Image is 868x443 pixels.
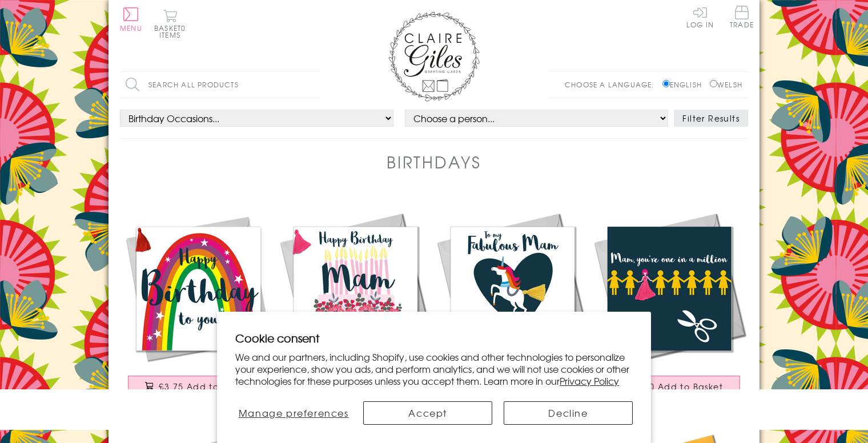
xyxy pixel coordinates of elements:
[363,401,492,425] button: Accept
[159,23,186,40] span: 0 items
[560,374,619,388] a: Privacy Policy
[154,9,186,38] button: Basket0 items
[662,80,670,87] input: English
[277,210,434,408] a: Birthday Card, Mam, Happy Birthday, Embellished with a tassel £3.50 Add to Basket
[120,23,142,33] span: Menu
[434,210,591,408] a: Birthday Card, Mam, Fabulous Mam Unicorn, Embellished with a tassel £3.50 Add to Basket
[277,210,434,367] img: Birthday Card, Mam, Happy Birthday, Embellished with a tassel
[674,110,748,127] button: Filter Results
[599,376,741,397] button: £3.50 Add to Basket
[630,381,723,392] span: £3.50 Add to Basket
[710,80,717,87] input: Welsh
[591,210,748,408] a: Birthday Card, Mam, One in a Million, Embellished with a tassel £3.50 Add to Basket
[710,79,742,90] label: Welsh
[308,72,320,98] input: Search
[591,210,748,367] img: Birthday Card, Mam, One in a Million, Embellished with a tassel
[235,401,352,425] button: Manage preferences
[730,6,754,30] a: Trade
[686,6,714,28] a: Log In
[434,210,591,367] img: Birthday Card, Mam, Fabulous Mam Unicorn, Embellished with a tassel
[120,72,320,98] input: Search all products
[504,401,633,425] button: Decline
[662,79,708,90] label: English
[239,406,349,420] span: Manage preferences
[120,210,277,408] a: Birthday Card, Rainbow, Embellished with a colourful tassel £3.75 Add to Basket
[235,351,633,386] p: We and our partners, including Shopify, use cookies and other technologies to personalize your ex...
[388,11,480,102] img: Claire Giles Greetings Cards
[128,376,270,397] button: £3.75 Add to Basket
[120,7,142,31] button: Menu
[565,79,660,90] p: Choose a language:
[159,381,252,392] span: £3.75 Add to Basket
[387,150,481,174] h1: Birthdays
[235,330,633,346] h2: Cookie consent
[730,6,754,28] span: Trade
[120,210,277,367] img: Birthday Card, Rainbow, Embellished with a colourful tassel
